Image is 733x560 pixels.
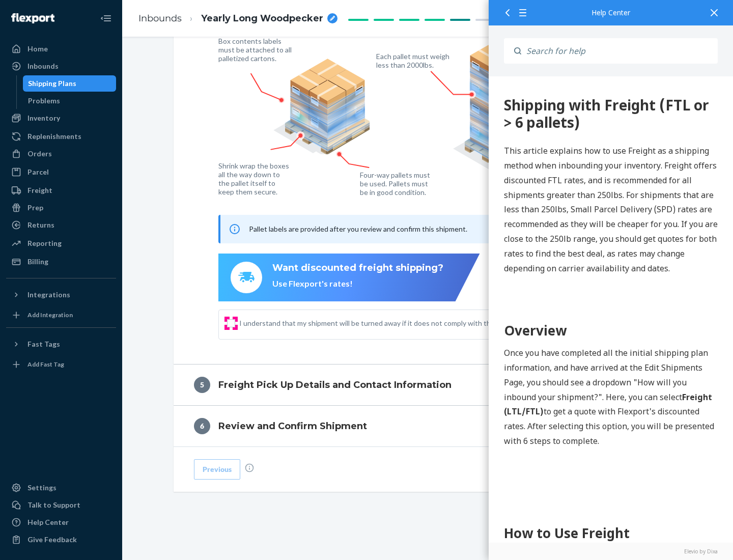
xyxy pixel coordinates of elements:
[27,517,69,527] div: Help Center
[6,336,116,352] button: Fast Tags
[6,287,116,303] button: Integrations
[27,149,52,159] div: Orders
[28,78,76,89] div: Shipping Plans
[6,58,116,74] a: Inbounds
[218,419,367,433] h4: Review and Confirm Shipment
[138,13,182,24] a: Inbounds
[6,307,116,323] a: Add Integration
[218,378,452,391] h4: Freight Pick Up Details and Contact Information
[27,257,48,267] div: Billing
[239,318,629,328] span: I understand that my shipment will be turned away if it does not comply with the above guidelines.
[27,203,43,213] div: Prep
[23,75,117,92] a: Shipping Plans
[27,167,49,177] div: Parcel
[6,497,116,513] a: Talk to Support
[27,61,59,71] div: Inbounds
[27,220,54,230] div: Returns
[27,535,77,545] div: Give Feedback
[6,146,116,162] a: Orders
[174,406,683,446] button: 6Review and Confirm Shipment
[28,96,60,106] div: Problems
[6,217,116,233] a: Returns
[227,319,235,327] input: I understand that my shipment will be turned away if it does not comply with the above guidelines.
[174,365,683,405] button: 5Freight Pick Up Details and Contact Information
[27,483,57,493] div: Settings
[27,311,73,319] div: Add Integration
[6,514,116,530] a: Help Center
[360,171,431,197] figcaption: Four-way pallets must be used. Pallets must be in good condition.
[96,8,116,29] button: Close Navigation
[194,459,240,480] button: Previous
[27,500,80,510] div: Talk to Support
[6,531,116,548] button: Give Feedback
[27,339,60,349] div: Fast Tags
[6,200,116,216] a: Prep
[130,4,346,34] ol: breadcrumbs
[218,37,294,63] figcaption: Box contents labels must be attached to all palletized cartons.
[521,38,718,64] input: Search
[15,447,229,467] h1: How to Use Freight
[27,360,64,369] div: Add Fast Tag
[27,113,60,123] div: Inventory
[23,93,117,109] a: Problems
[6,254,116,270] a: Billing
[15,20,229,54] div: 360 Shipping with Freight (FTL or > 6 pallets)
[6,41,116,57] a: Home
[27,131,81,142] div: Replenishments
[27,44,48,54] div: Home
[27,238,62,248] div: Reporting
[504,548,718,555] a: Elevio by Dixa
[6,356,116,373] a: Add Fast Tag
[504,9,718,16] div: Help Center
[15,67,229,199] p: This article explains how to use Freight as a shipping method when inbounding your inventory. Fre...
[194,418,210,434] div: 6
[376,52,452,69] figcaption: Each pallet must weigh less than 2000lbs.
[15,244,229,264] h1: Overview
[194,377,210,393] div: 5
[27,185,52,195] div: Freight
[15,477,229,495] h2: Step 1: Boxes and Labels
[218,161,291,196] figcaption: Shrink wrap the boxes all the way down to the pallet itself to keep them secure.
[6,110,116,126] a: Inventory
[201,12,323,25] span: Yearly Long Woodpecker
[272,262,443,275] div: Want discounted freight shipping?
[15,269,229,372] p: Once you have completed all the initial shipping plan information, and have arrived at the Edit S...
[6,480,116,496] a: Settings
[249,225,467,233] span: Pallet labels are provided after you review and confirm this shipment.
[6,164,116,180] a: Parcel
[6,235,116,251] a: Reporting
[6,182,116,199] a: Freight
[272,278,443,290] div: Use Flexport's rates!
[11,13,54,23] img: Flexport logo
[6,128,116,145] a: Replenishments
[27,290,70,300] div: Integrations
